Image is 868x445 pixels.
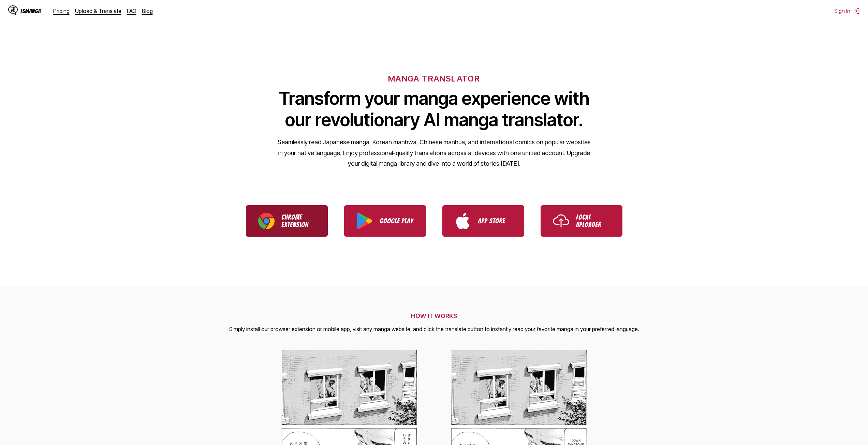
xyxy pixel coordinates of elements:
a: Blog [142,8,153,14]
a: Use IsManga Local Uploader [541,205,622,237]
a: Upload & Translate [75,8,121,14]
h2: HOW IT WORKS [229,312,639,320]
div: IsManga [20,8,41,14]
h1: Transform your manga experience with our revolutionary AI manga translator. [277,88,591,131]
p: Seamlessly read Japanese manga, Korean manhwa, Chinese manhua, and international comics on popula... [277,137,591,169]
img: Upload icon [553,213,569,229]
a: Pricing [53,8,70,14]
img: Sign out [853,8,860,14]
img: Chrome logo [258,213,275,229]
img: Google Play logo [356,213,373,229]
a: Download IsManga Chrome Extension [246,205,328,237]
a: Download IsManga from App Store [442,205,524,237]
p: Local Uploader [576,213,610,228]
a: IsManga LogoIsManga [8,5,53,16]
p: Google Play [380,217,414,225]
p: Chrome Extension [281,213,315,228]
img: IsManga Logo [8,5,18,15]
p: Simply install our browser extension or mobile app, visit any manga website, and click the transl... [229,325,639,334]
p: App Store [478,217,512,225]
a: FAQ [127,8,136,14]
button: Sign In [834,8,860,14]
h6: MANGA TRANSLATOR [388,74,480,84]
img: App Store logo [455,213,471,229]
a: Download IsManga from Google Play [344,205,426,237]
